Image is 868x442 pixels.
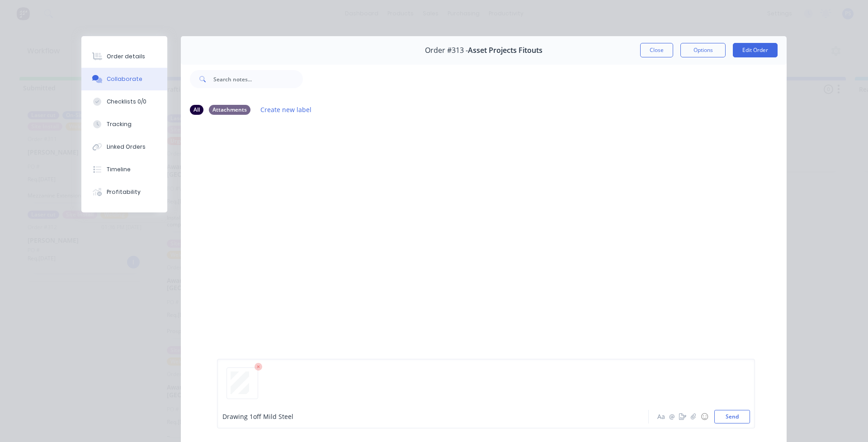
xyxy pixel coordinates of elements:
[256,103,316,116] button: Create new label
[81,90,167,113] button: Checklists 0/0
[222,413,293,421] span: Drawing 1off Mild Steel
[107,75,142,83] div: Collaborate
[666,411,677,422] button: @
[468,46,542,55] span: Asset Projects Fitouts
[425,46,468,55] span: Order #313 -
[81,158,167,181] button: Timeline
[107,165,131,174] div: Timeline
[107,98,146,106] div: Checklists 0/0
[81,45,167,68] button: Order details
[81,136,167,158] button: Linked Orders
[107,188,141,196] div: Profitability
[81,181,167,203] button: Profitability
[733,43,778,57] button: Edit Order
[81,68,167,90] button: Collaborate
[107,143,146,151] div: Linked Orders
[190,105,203,115] div: All
[714,410,750,423] button: Send
[213,70,303,88] input: Search notes...
[209,105,250,115] div: Attachments
[656,411,666,422] button: Aa
[81,113,167,136] button: Tracking
[107,120,132,128] div: Tracking
[680,43,726,57] button: Options
[107,52,145,61] div: Order details
[699,411,710,422] button: ☺
[640,43,673,57] button: Close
